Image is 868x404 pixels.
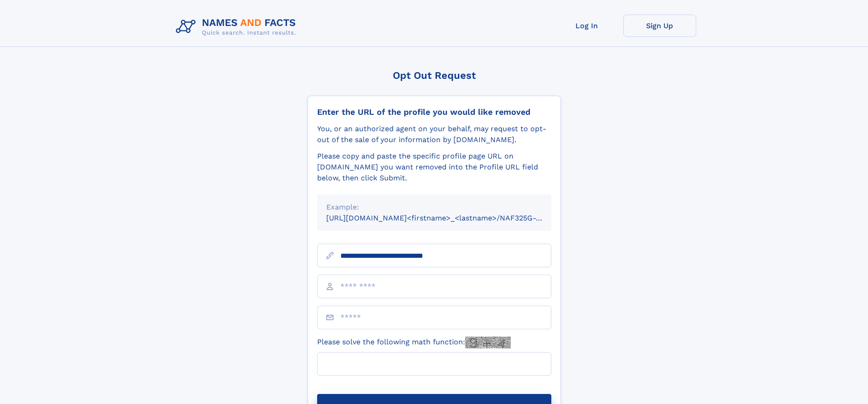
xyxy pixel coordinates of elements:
div: Please copy and paste the specific profile page URL on [DOMAIN_NAME] you want removed into the Pr... [317,151,551,184]
a: Sign Up [623,15,696,37]
small: [URL][DOMAIN_NAME]<firstname>_<lastname>/NAF325G-xxxxxxxx [326,214,569,222]
img: Logo Names and Facts [172,15,303,39]
div: Enter the URL of the profile you would like removed [317,107,551,117]
label: Please solve the following math function: [317,337,511,348]
div: Example: [326,202,542,213]
div: You, or an authorized agent on your behalf, may request to opt-out of the sale of your informatio... [317,123,551,145]
div: Opt Out Request [308,70,561,81]
a: Log In [550,15,623,37]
